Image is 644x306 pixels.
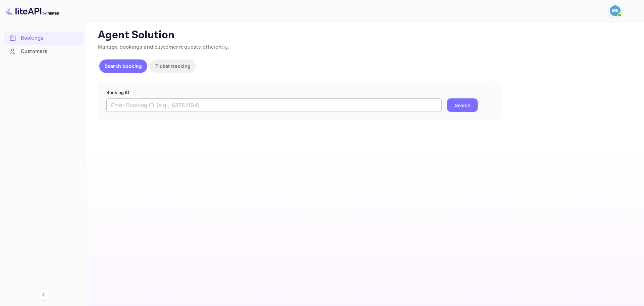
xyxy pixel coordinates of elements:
div: Customers [21,48,79,55]
div: Bookings [4,32,83,45]
input: Enter Booking ID (e.g., 63782194) [106,98,442,112]
img: Mohcine Belkhir [610,5,621,16]
span: Manage bookings and customer requests efficiently. [98,44,229,51]
p: Search booking [105,62,142,70]
a: Customers [4,45,83,57]
button: Collapse navigation [38,289,50,301]
p: Ticket tracking [155,62,191,70]
a: Bookings [4,32,83,44]
p: Booking ID [106,89,492,96]
button: Search [447,98,478,112]
div: Customers [4,45,83,58]
div: Bookings [21,34,79,42]
img: LiteAPI logo [5,5,59,16]
p: Agent Solution [98,29,632,42]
